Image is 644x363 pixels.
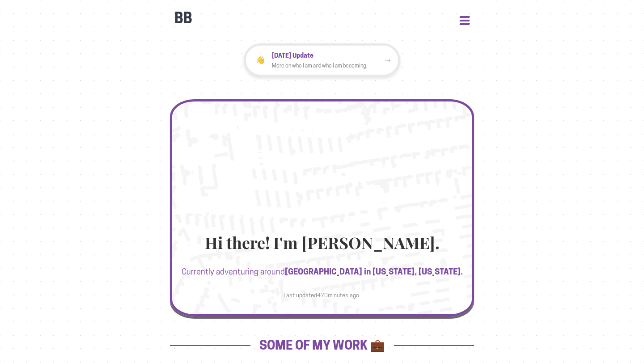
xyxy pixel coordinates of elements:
[179,234,465,252] h1: Hi there! I'm [PERSON_NAME].
[170,99,474,317] a: Hi there! I'm [PERSON_NAME].Currently adventuring around[GEOGRAPHIC_DATA] in [US_STATE], [US_STAT...
[174,9,192,27] b: BB
[460,16,470,24] button: Open Menu
[272,50,384,60] p: [DATE] Update
[170,339,474,352] h2: Some of my work 💼
[253,53,267,68] div: 👋
[179,291,465,299] p: Last updated 470 minutes ago.
[384,54,391,67] div: ➝
[272,61,384,70] p: More on who I am and who I am becoming.
[285,267,463,276] b: [GEOGRAPHIC_DATA] in [US_STATE], [US_STATE].
[170,43,474,77] a: 👋[DATE] UpdateMore on who I am and who I am becoming.➝
[182,267,463,276] a: Currently adventuring around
